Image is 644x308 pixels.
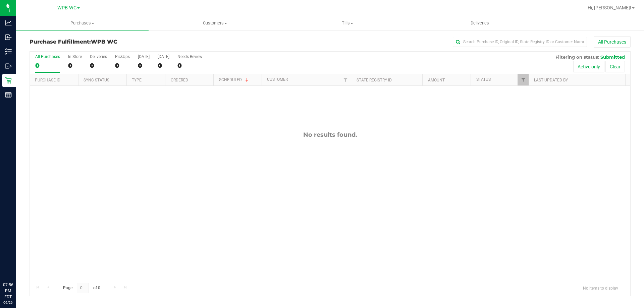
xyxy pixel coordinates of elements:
button: Active only [573,61,604,72]
span: WPB WC [91,39,117,45]
a: Ordered [171,78,188,82]
span: Customers [149,20,281,26]
a: Customer [267,77,288,82]
div: In Store [68,54,82,59]
span: Hi, [PERSON_NAME]! [588,5,631,10]
h3: Purchase Fulfillment: [30,39,230,45]
div: 0 [68,62,82,69]
a: Customers [149,16,281,30]
div: PickUps [115,54,130,59]
div: 0 [177,62,202,69]
span: Purchases [16,20,149,26]
a: Purchase ID [35,78,60,82]
a: State Registry ID [357,78,392,82]
p: 09/26 [3,300,13,305]
a: Filter [518,74,529,85]
inline-svg: Outbound [5,63,12,69]
a: Deliveries [414,16,546,30]
div: 0 [90,62,107,69]
a: Sync Status [84,78,109,82]
inline-svg: Inbound [5,34,12,41]
inline-svg: Retail [5,77,12,84]
a: Tills [281,16,414,30]
a: Status [476,77,491,82]
div: [DATE] [158,54,169,59]
div: Needs Review [177,54,202,59]
div: All Purchases [35,54,60,59]
div: Deliveries [90,54,107,59]
span: No items to display [578,283,624,293]
iframe: Resource center [7,254,27,274]
a: Type [132,78,142,82]
a: Amount [428,78,445,82]
a: Scheduled [219,77,250,82]
div: No results found. [30,131,630,138]
span: WPB WC [57,5,76,11]
button: Clear [605,61,625,72]
div: 0 [35,62,60,69]
button: All Purchases [594,36,631,48]
a: Purchases [16,16,149,30]
inline-svg: Inventory [5,48,12,55]
a: Filter [340,74,351,85]
input: Search Purchase ID, Original ID, State Registry ID or Customer Name... [453,37,587,47]
span: Submitted [600,54,625,60]
div: 0 [115,62,130,69]
div: 0 [158,62,169,69]
a: Last Updated By [534,78,568,82]
span: Filtering on status: [555,54,599,60]
inline-svg: Reports [5,91,12,98]
div: [DATE] [138,54,150,59]
span: Deliveries [462,20,498,26]
span: Tills [281,20,413,26]
div: 0 [138,62,150,69]
span: Page of 0 [57,283,106,293]
p: 07:56 PM EDT [3,282,13,300]
inline-svg: Analytics [5,19,12,26]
